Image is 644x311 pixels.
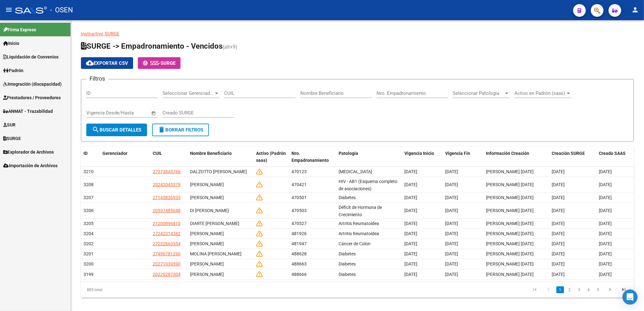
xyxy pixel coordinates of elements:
span: [DATE] [599,169,612,174]
span: [DATE] [445,231,458,236]
span: Diabetes [339,195,356,200]
span: Activo en Padrón (saas) [514,90,566,96]
span: [DATE] [445,221,458,226]
span: 488666 [291,272,307,277]
span: [DATE] [404,241,417,246]
datatable-header-cell: Creado SAAS [596,147,634,168]
a: go to previous page [543,286,555,293]
span: [DATE] [552,182,565,187]
span: ID [83,151,88,156]
span: 27200896810 [153,221,181,226]
button: Exportar CSV [81,57,133,69]
mat-icon: menu [5,6,13,14]
span: 488628 [291,251,307,256]
span: SURGE -> Empadronamiento - Vencidos [81,42,223,51]
span: 3205 [83,221,94,226]
span: [PERSON_NAME] [DATE] [486,195,534,200]
span: [DATE] [404,195,417,200]
span: 481926 [291,231,307,236]
span: [PERSON_NAME] [DATE] [486,251,534,256]
div: Open Intercom Messenger [623,290,638,305]
a: 1 [556,286,564,293]
a: go to last page [618,286,630,293]
span: 20537485648 [153,208,181,213]
span: [DATE] [404,169,417,174]
span: [DATE] [599,251,612,256]
span: Inicio [3,40,19,47]
span: - [143,60,161,66]
li: page 4 [584,284,593,295]
span: 3208 [83,182,94,187]
span: Activo (Padrón saas) [256,151,286,163]
span: Creación SURGE [552,151,585,156]
span: [DATE] [445,272,458,277]
span: [DATE] [445,261,458,266]
datatable-header-cell: Patología [336,147,402,168]
span: 470123 [291,169,307,174]
span: [PERSON_NAME] [DATE] [486,169,534,174]
span: 470501 [291,195,307,200]
span: Patología [339,151,358,156]
span: Nro. Empadronamiento [291,151,329,163]
span: [MEDICAL_DATA] [339,169,372,174]
span: [PERSON_NAME] [DATE] [486,231,534,236]
span: 470503 [291,208,307,213]
span: [DATE] [445,182,458,187]
span: [DATE] [404,182,417,187]
span: [DATE] [404,231,417,236]
span: Firma Express [3,26,36,33]
span: Seleccionar Patología [453,90,504,96]
span: MOLINA [PERSON_NAME] [190,251,242,256]
button: Buscar Detalles [86,124,147,136]
span: [DATE] [552,169,565,174]
span: 3202 [83,241,94,246]
span: [DATE] [445,241,458,246]
span: Buscar Detalles [92,127,141,133]
div: 885 total [81,282,190,298]
span: Diabetes [339,251,356,256]
span: [DATE] [552,208,565,213]
span: [PERSON_NAME] [190,272,224,277]
span: [DATE] [599,208,612,213]
mat-icon: search [92,126,100,133]
span: 3204 [83,231,94,236]
span: DI [PERSON_NAME] [190,208,229,213]
span: [DATE] [599,182,612,187]
span: [DATE] [552,221,565,226]
span: 470421 [291,182,307,187]
datatable-header-cell: CUIL [150,147,188,168]
span: 20242045379 [153,182,181,187]
span: Padrón [3,67,23,74]
span: Explorador de Archivos [3,149,54,155]
datatable-header-cell: Vigencia Fin [443,147,483,168]
span: [DATE] [552,251,565,256]
datatable-header-cell: Nombre Beneficiario [187,147,254,168]
span: 3206 [83,208,94,213]
span: [DATE] [445,195,458,200]
li: page 3 [574,284,584,295]
span: [PERSON_NAME] [190,231,224,236]
span: [DATE] [599,195,612,200]
span: [DATE] [404,272,417,277]
span: [DATE] [552,195,565,200]
span: [DATE] [599,272,612,277]
span: [DATE] [445,208,458,213]
button: Open calendar [150,110,157,117]
span: 27232663354 [153,241,181,246]
span: Artritis Reumatoidea [339,221,379,226]
span: [DATE] [552,261,565,266]
span: [PERSON_NAME] [DATE] [486,221,534,226]
span: Liquidación de Convenios [3,53,58,60]
span: DIARTE [PERSON_NAME] [190,221,239,226]
span: [PERSON_NAME] [DATE] [486,208,534,213]
a: 3 [575,286,583,293]
span: [DATE] [599,231,612,236]
span: Artritis Reumatoidea [339,231,379,236]
span: [PERSON_NAME] [DATE] [486,241,534,246]
li: page 1 [555,284,565,295]
span: Prestadores / Proveedores [3,94,61,101]
datatable-header-cell: ID [81,147,100,168]
span: Borrar Filtros [158,127,203,133]
a: 4 [585,286,592,293]
input: Fecha fin [118,110,148,116]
